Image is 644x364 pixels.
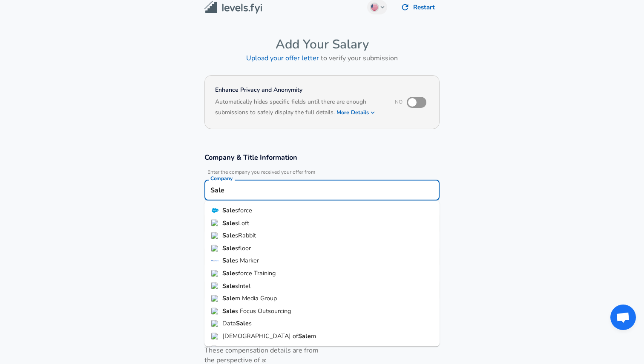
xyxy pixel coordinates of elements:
[222,281,235,290] strong: Sale
[336,107,376,119] button: More Details
[211,260,219,261] img: 8IozHk4.png
[235,206,252,214] span: sforce
[211,245,219,251] img: salesfloor.net
[235,269,276,277] span: sforce Training
[215,86,383,94] h4: Enhance Privacy and Anonymity
[395,99,402,105] span: No
[298,332,311,340] strong: Sale
[204,52,440,64] h6: to verify your submission
[210,176,233,181] label: Company
[222,294,235,302] strong: Sale
[204,169,440,175] span: Enter the company you received your offer from
[204,1,262,14] img: Levels.fyi
[211,206,219,214] img: salesforcelogo.png
[215,97,383,119] h6: Automatically hides specific fields until there are enough submissions to safely display the full...
[211,308,219,314] img: salesfocusinc.com
[222,206,235,214] strong: Sale
[246,54,319,63] a: Upload your offer letter
[222,269,235,277] strong: Sale
[235,281,250,290] span: sIntel
[235,243,251,252] span: sfloor
[270,344,291,353] span: s Group
[610,305,636,330] div: Open chat
[235,218,249,227] span: sLoft
[204,152,440,162] h3: Company & Title Information
[257,344,270,353] strong: Sale
[211,232,219,239] img: salesrabbit.com
[249,319,252,327] span: s
[235,294,277,302] span: m Media Group
[222,319,236,327] span: Data
[211,220,219,226] img: salesloft.com
[236,319,249,327] strong: Sale
[222,306,235,315] strong: Sale
[235,306,291,315] span: s Focus Outsourcing
[211,333,219,339] img: ugmsalem.org
[204,37,440,52] h4: Add Your Salary
[222,256,235,265] strong: Sale
[208,183,436,197] input: Google
[222,332,298,340] span: [DEMOGRAPHIC_DATA] of
[222,243,235,252] strong: Sale
[235,231,256,240] span: sRabbit
[211,345,219,352] img: isgworld.com
[222,231,235,240] strong: Sale
[371,4,378,11] img: English (US)
[211,295,219,302] img: salemmedia.com
[222,218,235,227] strong: Sale
[211,282,219,289] img: salesintel.io
[211,320,219,327] img: datasales.com
[235,256,259,265] span: s Marker
[222,344,257,353] span: International
[311,332,316,340] span: m
[211,270,219,277] img: salesforcetraining.com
